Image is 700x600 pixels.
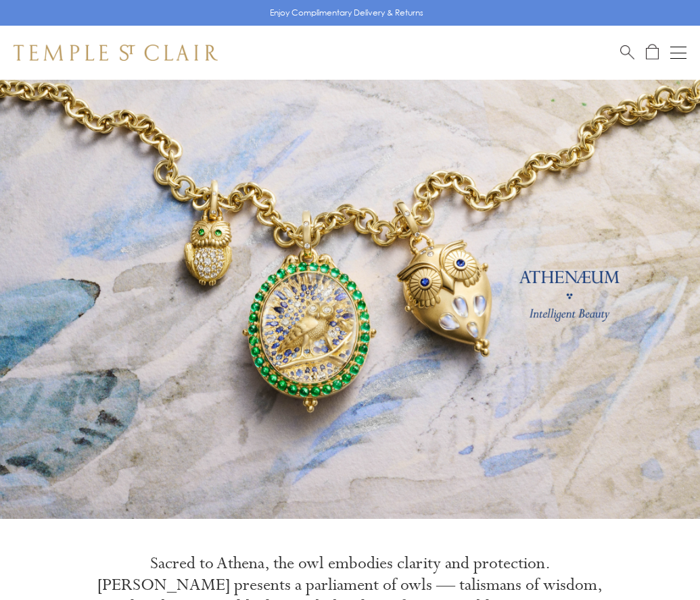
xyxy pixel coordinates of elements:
button: Open navigation [670,45,686,61]
a: Search [620,44,634,61]
p: Enjoy Complimentary Delivery & Returns [270,6,423,20]
a: Open Shopping Bag [646,44,659,61]
img: Temple St. Clair [14,45,218,61]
